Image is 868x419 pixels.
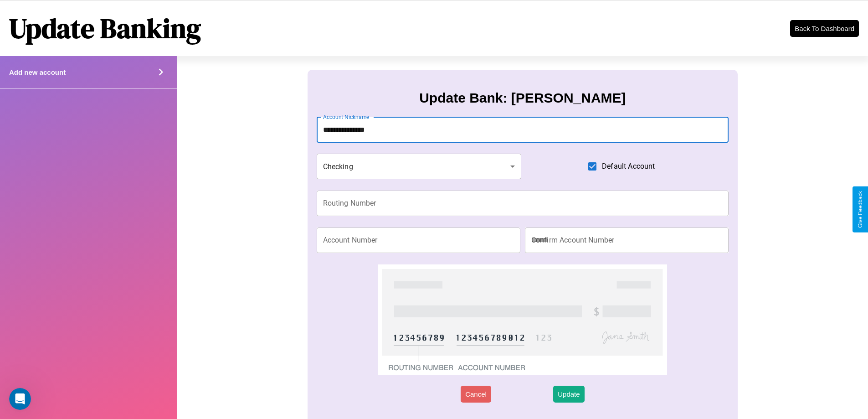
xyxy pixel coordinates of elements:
button: Back To Dashboard [790,20,859,37]
label: Account Nickname [323,113,370,121]
button: Update [553,386,584,403]
img: check [378,264,667,375]
button: Cancel [461,386,491,403]
span: Default Account [602,161,655,172]
h1: Update Banking [9,10,201,47]
div: Checking [317,154,522,179]
div: Give Feedback [857,191,863,228]
h4: Add new account [9,68,66,76]
h3: Update Bank: [PERSON_NAME] [419,90,626,106]
iframe: Intercom live chat [9,388,31,410]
